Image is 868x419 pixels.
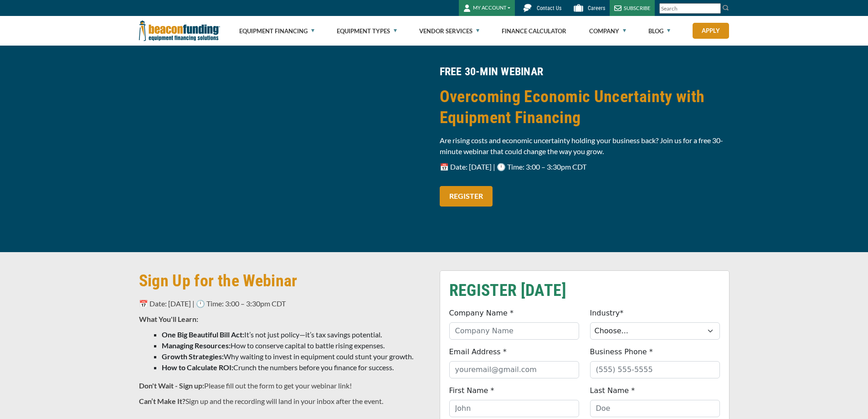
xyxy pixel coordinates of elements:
[440,161,729,172] p: 📅 Date: [DATE] | 🕛 Time: 3:00 – 3:30pm CDT
[139,315,198,323] strong: What You'll Learn:
[440,135,729,157] p: Are rising costs and economic uncertainty holding your business back? Join us for a free 30-minut...
[337,16,397,46] a: Equipment Types
[419,16,479,46] a: Vendor Services
[162,330,244,339] strong: One Big Beautiful Bill Act:
[590,400,720,417] input: Doe
[440,86,729,128] h2: Overcoming Economic Uncertainty with Equipment Financing
[502,16,566,46] a: Finance Calculator
[139,298,429,309] p: 📅 Date: [DATE] | 🕛 Time: 3:00 – 3:30pm CDT
[449,308,514,319] label: Company Name *
[589,16,626,46] a: Company
[659,3,721,14] input: Search
[449,361,579,378] input: youremail@gmail.com
[162,362,429,373] li: Crunch the numbers before you finance for success.
[162,329,429,340] li: It’s not just policy—it’s tax savings potential.
[139,397,185,405] strong: Can’t Make It?
[162,363,233,372] strong: How to Calculate ROI:
[139,380,429,391] p: Please fill out the form to get your webinar link!
[139,396,429,407] p: Sign up and the recording will land in your inbox after the event.
[449,400,579,417] input: John
[449,347,507,357] label: Email Address *
[162,341,231,350] strong: Managing Resources:
[449,322,579,340] input: Company Name
[440,64,729,79] h4: FREE 30-MIN WEBINAR
[588,5,605,11] span: Careers
[590,385,635,396] label: Last Name *
[139,381,204,390] strong: Don't Wait - Sign up:
[239,16,314,46] a: Equipment Financing
[648,16,670,46] a: Blog
[693,23,729,39] a: Apply
[590,361,720,378] input: (555) 555-5555
[139,270,429,291] h2: Sign Up for the Webinar
[162,351,429,362] li: Why waiting to invest in equipment could stunt your growth.
[711,5,719,12] a: Clear search text
[590,347,653,357] label: Business Phone *
[537,5,561,11] span: Contact Us
[162,352,224,361] strong: Growth Strategies:
[440,186,493,207] a: REGISTER
[590,308,624,319] label: Industry*
[162,340,429,351] li: How to conserve capital to battle rising expenses.
[449,385,494,396] label: First Name *
[722,4,729,11] img: Search
[449,280,720,301] h2: REGISTER [DATE]
[139,16,220,46] img: Beacon Funding Corporation logo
